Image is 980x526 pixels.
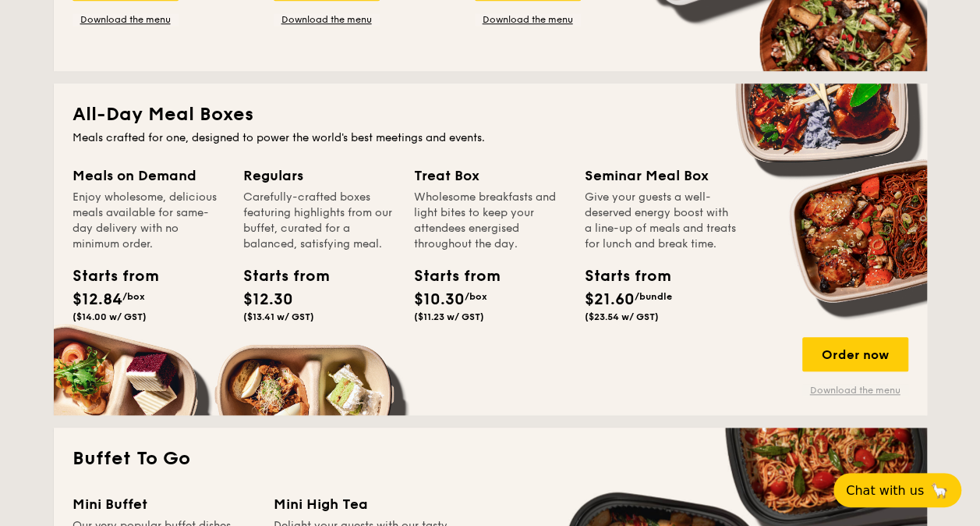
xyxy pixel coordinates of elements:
span: 🦙 [930,482,949,499]
h2: Buffet To Go [73,446,908,471]
span: $12.30 [243,290,293,309]
div: Regulars [243,165,395,187]
div: Wholesome breakfasts and light bites to keep your attendees energised throughout the day. [414,190,566,252]
div: Starts from [414,265,484,288]
span: ($14.00 w/ GST) [73,311,147,322]
span: ($23.54 w/ GST) [585,311,659,322]
span: /box [465,291,487,302]
span: $10.30 [414,290,465,309]
div: Mini Buffet [73,493,255,515]
span: $12.84 [73,290,122,309]
div: Order now [802,337,908,371]
span: ($13.41 w/ GST) [243,311,314,322]
span: $21.60 [585,290,635,309]
span: Chat with us [846,483,924,498]
a: Download the menu [274,13,380,26]
span: /box [122,291,145,302]
div: Seminar Meal Box [585,165,737,187]
div: Meals on Demand [73,165,225,187]
a: Download the menu [475,13,581,26]
div: Carefully-crafted boxes featuring highlights from our buffet, curated for a balanced, satisfying ... [243,190,395,252]
div: Starts from [243,265,313,288]
div: Starts from [585,265,655,288]
a: Download the menu [73,13,179,26]
div: Mini High Tea [274,493,456,515]
div: Meals crafted for one, designed to power the world's best meetings and events. [73,130,908,146]
a: Download the menu [802,384,908,396]
span: /bundle [635,291,672,302]
div: Give your guests a well-deserved energy boost with a line-up of meals and treats for lunch and br... [585,190,737,252]
div: Enjoy wholesome, delicious meals available for same-day delivery with no minimum order. [73,190,225,252]
span: ($11.23 w/ GST) [414,311,484,322]
h2: All-Day Meal Boxes [73,102,908,127]
button: Chat with us🦙 [833,473,961,507]
div: Treat Box [414,165,566,187]
div: Starts from [73,265,143,288]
